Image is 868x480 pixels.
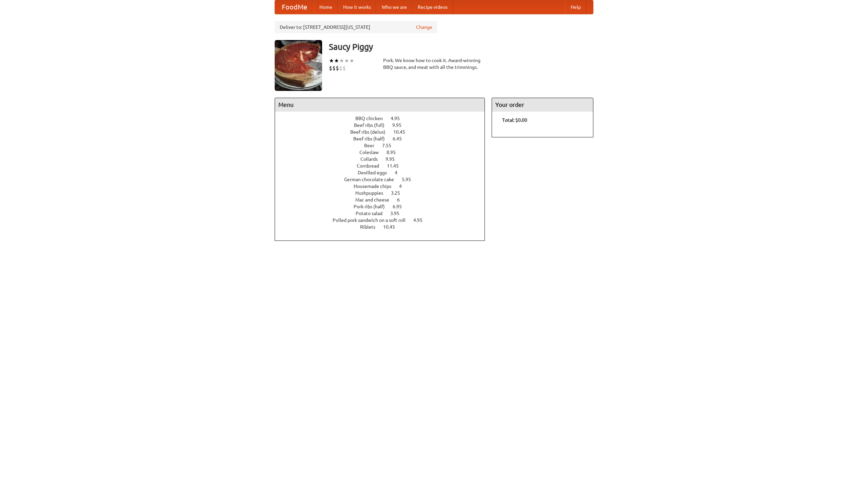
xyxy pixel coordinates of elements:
span: Beer [364,143,381,148]
span: 8.95 [387,150,402,155]
a: Help [565,0,586,14]
a: Recipe videos [412,0,453,14]
a: FoodMe [275,0,314,14]
li: $ [332,64,336,72]
a: Riblets 10.45 [360,224,408,230]
span: Pork ribs (half) [354,204,392,209]
span: Coleslaw [359,150,386,155]
li: $ [329,64,332,72]
li: $ [339,64,342,72]
a: Coleslaw 8.95 [359,150,408,155]
span: 7.55 [382,143,398,148]
span: 6.95 [393,204,409,209]
a: Collards 9.95 [360,156,407,162]
span: 4 [399,184,409,189]
li: $ [342,64,346,72]
a: Home [314,0,338,14]
a: Cornbread 11.45 [357,163,411,169]
span: German chocolate cake [344,177,401,182]
span: Devilled eggs [358,170,394,175]
h4: Your order [492,98,593,112]
span: Beef ribs (full) [354,122,391,128]
li: ★ [329,57,334,64]
a: Who we are [376,0,412,14]
span: 10.45 [393,129,412,135]
a: German chocolate cake 5.95 [344,177,423,182]
h4: Menu [275,98,485,112]
a: Beef ribs (half) 6.45 [353,136,414,141]
span: 6 [397,197,407,203]
a: Devilled eggs 4 [358,170,410,175]
span: 4.95 [391,116,407,121]
a: Potato salad 3.95 [356,211,412,216]
span: BBQ chicken [355,116,390,121]
span: 11.45 [387,163,406,169]
li: ★ [334,57,339,64]
span: Beef ribs (delux) [350,129,392,135]
a: BBQ chicken 4.95 [355,116,412,121]
span: Potato salad [356,211,389,216]
li: ★ [349,57,354,64]
span: Pulled pork sandwich on a soft roll [333,217,412,223]
span: 10.45 [383,224,402,230]
span: Beef ribs (half) [353,136,392,141]
a: Hushpuppies 3.25 [355,190,413,196]
a: Beer 7.55 [364,143,404,148]
span: 3.25 [391,190,407,196]
a: Beef ribs (full) 9.95 [354,122,414,128]
div: Pork. We know how to cook it. Award-winning BBQ sauce, and meat with all the trimmings. [383,57,485,71]
li: ★ [339,57,344,64]
span: Collards [360,156,384,162]
span: Hushpuppies [355,190,390,196]
a: Beef ribs (delux) 10.45 [350,129,418,135]
span: Cornbread [357,163,386,169]
a: Housemade chips 4 [354,184,414,189]
li: $ [336,64,339,72]
a: Change [416,24,432,31]
span: 9.95 [386,156,401,162]
a: Pork ribs (half) 6.95 [354,204,414,209]
a: How it works [338,0,376,14]
li: ★ [344,57,349,64]
span: 5.95 [402,177,418,182]
span: 4 [395,170,404,175]
span: 9.95 [392,122,408,128]
a: Pulled pork sandwich on a soft roll 4.95 [333,217,435,223]
a: Mac and cheese 6 [355,197,412,203]
span: Housemade chips [354,184,398,189]
h3: Saucy Piggy [329,40,593,54]
span: 4.95 [413,217,429,223]
img: angular.jpg [275,40,322,91]
span: 6.45 [393,136,409,141]
span: 3.95 [390,211,406,216]
b: Total: $0.00 [502,117,527,123]
div: Deliver to: [STREET_ADDRESS][US_STATE] [275,21,437,33]
span: Mac and cheese [355,197,396,203]
span: Riblets [360,224,382,230]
